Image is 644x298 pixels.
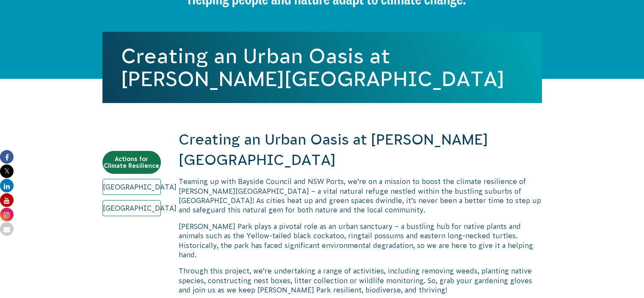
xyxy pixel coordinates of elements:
p: Teaming up with Bayside Council and NSW Ports, we’re on a mission to boost the climate resilience... [179,177,542,215]
a: Actions for Climate Resilience [102,151,161,174]
h2: Creating an Urban Oasis at [PERSON_NAME][GEOGRAPHIC_DATA] [179,130,542,170]
p: Through this project, we’re undertaking a range of activities, including removing weeds, planting... [179,266,542,295]
a: [GEOGRAPHIC_DATA] [102,200,161,216]
p: [PERSON_NAME] Park plays a pivotal role as an urban sanctuary – a bustling hub for native plants ... [179,222,542,260]
a: [GEOGRAPHIC_DATA] [102,179,161,195]
h1: Creating an Urban Oasis at [PERSON_NAME][GEOGRAPHIC_DATA] [121,45,523,90]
